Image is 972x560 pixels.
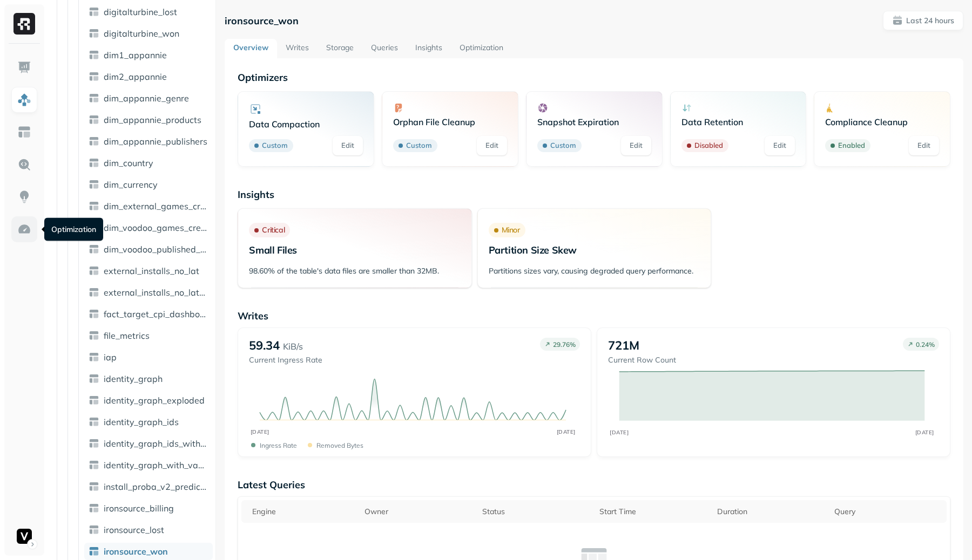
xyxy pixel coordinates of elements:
[621,136,651,155] a: Edit
[17,93,31,107] img: Assets
[477,136,507,155] a: Edit
[104,546,168,557] span: ironsource_won
[89,503,99,514] img: table
[13,13,35,35] img: Ryft
[283,340,303,353] p: KiB/s
[84,90,213,107] a: dim_appannie_genre
[89,460,99,470] img: table
[84,219,213,236] a: dim_voodoo_games_creative_id
[825,117,939,127] p: Compliance Cleanup
[104,6,177,17] span: digitalturbine_lost
[262,140,288,151] p: Custom
[406,140,432,151] p: Custom
[550,140,576,151] p: Custom
[451,39,512,58] a: Optimization
[260,441,297,449] p: Ingress Rate
[238,310,950,322] p: Writes
[251,428,269,435] tspan: [DATE]
[44,218,103,241] div: Optimization
[249,119,363,129] p: Data Compaction
[84,262,213,279] a: external_installs_no_lat
[89,309,99,319] img: table
[104,179,158,190] span: dim_currency
[104,330,150,341] span: file_metrics
[225,15,299,27] p: ironsource_won
[838,140,865,151] p: Enabled
[84,3,213,21] a: digitalturbine_lost
[252,507,354,517] div: Engine
[17,529,32,544] img: Voodoo
[225,39,277,58] a: Overview
[915,429,934,435] tspan: [DATE]
[89,416,99,427] img: table
[84,154,213,172] a: dim_country
[104,265,199,276] span: external_installs_no_lat
[104,71,167,82] span: dim2_appannie
[17,222,31,236] img: Optimization
[104,460,208,470] span: identity_graph_with_van_id
[17,158,31,172] img: Query Explorer
[316,441,363,449] p: Removed bytes
[89,373,99,384] img: table
[883,11,963,30] button: Last 24 hours
[104,93,189,104] span: dim_appannie_genre
[906,16,954,26] p: Last 24 hours
[17,60,31,74] img: Dashboard
[318,39,362,58] a: Storage
[84,413,213,431] a: identity_graph_ids
[407,39,451,58] a: Insights
[249,338,280,353] p: 59.34
[104,244,208,255] span: dim_voodoo_published_apps
[238,479,950,491] p: Latest Queries
[89,50,99,60] img: table
[84,456,213,474] a: identity_graph_with_van_id
[537,117,651,127] p: Snapshot Expiration
[84,241,213,258] a: dim_voodoo_published_apps
[17,125,31,139] img: Asset Explorer
[104,481,208,492] span: install_proba_v2_prediction
[489,244,700,256] p: Partition Size Skew
[89,546,99,557] img: table
[249,244,460,256] p: Small Files
[104,287,208,298] span: external_installs_no_lat_enriched
[834,507,941,517] div: Query
[84,392,213,409] a: identity_graph_exploded
[104,395,205,406] span: identity_graph_exploded
[89,28,99,39] img: table
[909,136,939,155] a: Edit
[333,136,363,155] a: Edit
[553,340,576,349] p: 29.76 %
[765,136,795,155] a: Edit
[694,140,723,151] p: Disabled
[608,355,676,365] p: Current Row Count
[89,524,99,535] img: table
[89,71,99,82] img: table
[362,39,407,58] a: Queries
[393,117,507,127] p: Orphan File Cleanup
[104,136,207,147] span: dim_appannie_publishers
[104,503,174,514] span: ironsource_billing
[557,428,576,435] tspan: [DATE]
[84,46,213,64] a: dim1_appannie
[717,507,824,517] div: Duration
[249,266,460,276] p: 98.60% of the table's data files are smaller than 32MB.
[89,330,99,341] img: table
[84,327,213,344] a: file_metrics
[89,287,99,298] img: table
[84,111,213,128] a: dim_appannie_products
[104,524,164,535] span: ironsource_lost
[89,244,99,255] img: table
[482,507,589,517] div: Status
[104,222,208,233] span: dim_voodoo_games_creative_id
[104,352,117,363] span: iap
[89,6,99,17] img: table
[84,349,213,366] a: iap
[608,338,639,353] p: 721M
[89,352,99,363] img: table
[681,117,795,127] p: Data Retention
[84,305,213,323] a: fact_target_cpi_dashboard
[89,158,99,168] img: table
[610,429,629,435] tspan: [DATE]
[84,284,213,301] a: external_installs_no_lat_enriched
[89,265,99,276] img: table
